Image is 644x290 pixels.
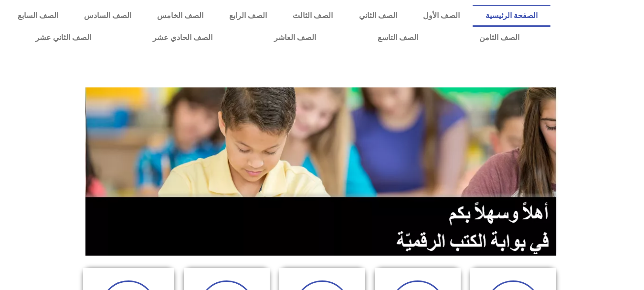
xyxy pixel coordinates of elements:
[144,5,216,27] a: الصف الخامس
[473,5,550,27] a: الصفحة الرئيسية
[216,5,280,27] a: الصف الرابع
[5,27,122,49] a: الصف الثاني عشر
[280,5,346,27] a: الصف الثالث
[71,5,144,27] a: الصف السادس
[346,5,410,27] a: الصف الثاني
[122,27,243,49] a: الصف الحادي عشر
[243,27,347,49] a: الصف العاشر
[410,5,473,27] a: الصف الأول
[5,5,71,27] a: الصف السابع
[347,27,449,49] a: الصف التاسع
[449,27,550,49] a: الصف الثامن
